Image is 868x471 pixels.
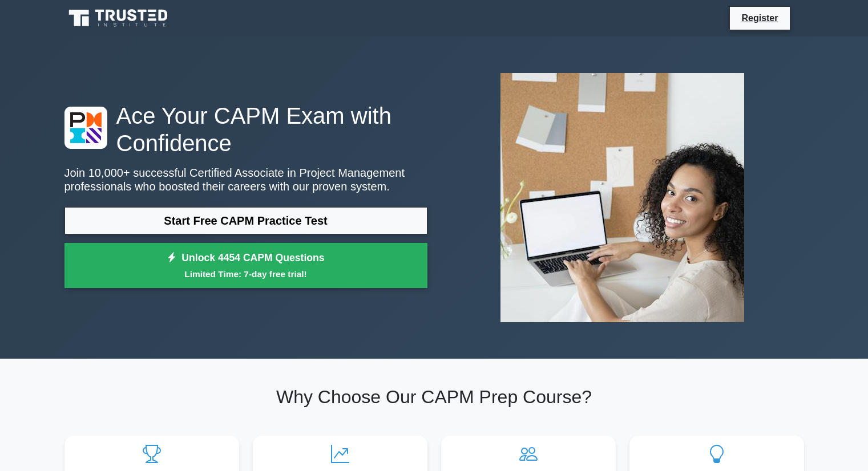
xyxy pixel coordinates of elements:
p: Join 10,000+ successful Certified Associate in Project Management professionals who boosted their... [64,166,427,193]
h1: Ace Your CAPM Exam with Confidence [64,102,427,157]
a: Start Free CAPM Practice Test [64,207,427,234]
small: Limited Time: 7-day free trial! [79,267,413,281]
a: Unlock 4454 CAPM QuestionsLimited Time: 7-day free trial! [64,243,427,289]
h2: Why Choose Our CAPM Prep Course? [64,386,804,408]
a: Register [734,11,785,25]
